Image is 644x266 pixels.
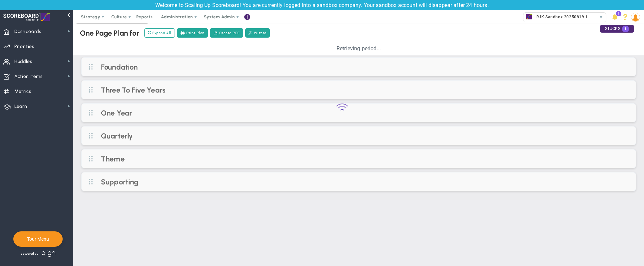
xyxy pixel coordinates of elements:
[111,14,127,19] span: Culture
[533,13,588,21] span: RJK Sandbox 20250819.1
[610,10,620,24] li: Announcements
[14,85,31,99] span: Metrics
[616,11,621,16] span: 1
[204,14,235,19] span: System Admin
[177,28,208,38] button: Print Plan
[13,248,84,259] div: Powered by Align
[245,28,270,38] button: Wizard
[210,28,243,38] button: Create PDF
[596,13,606,22] span: select
[620,10,630,24] li: Help & Frequently Asked Questions (FAQ)
[336,45,381,52] span: Retrieving period...
[525,13,533,21] img: 33469.Company.photo
[14,25,41,39] span: Dashboards
[622,26,629,32] span: 1
[25,236,51,242] button: Tour Menu
[14,40,34,54] span: Priorities
[161,14,193,19] span: Administration
[144,28,175,38] button: Expand All
[14,55,32,69] span: Huddles
[133,10,156,24] span: Reports
[631,13,640,22] img: 50429.Person.photo
[148,30,171,36] span: Expand All
[14,70,43,84] span: Action Items
[600,25,634,33] div: STUCKS
[14,100,27,114] span: Learn
[81,14,100,19] span: Strategy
